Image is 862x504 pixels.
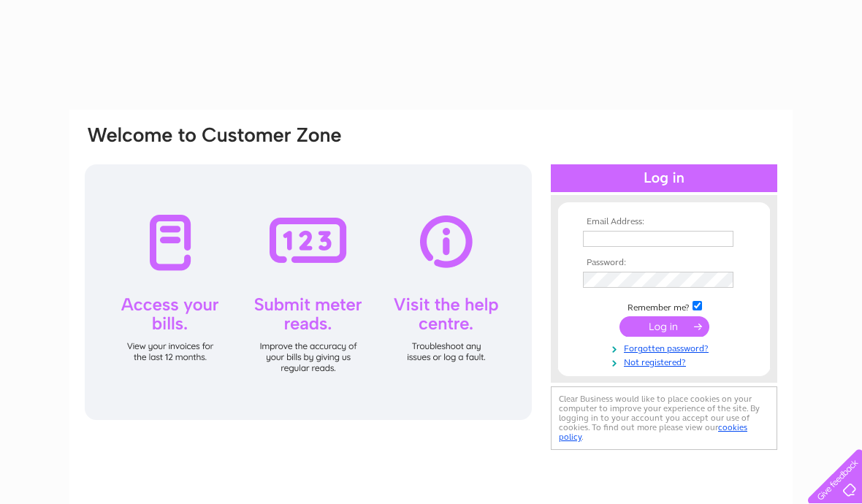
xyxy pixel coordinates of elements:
[579,258,749,268] th: Password:
[583,354,749,368] a: Not registered?
[579,217,749,227] th: Email Address:
[619,316,709,337] input: Submit
[583,340,749,354] a: Forgotten password?
[559,422,747,442] a: cookies policy
[579,299,749,313] td: Remember me?
[551,386,777,450] div: Clear Business would like to place cookies on your computer to improve your experience of the sit...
